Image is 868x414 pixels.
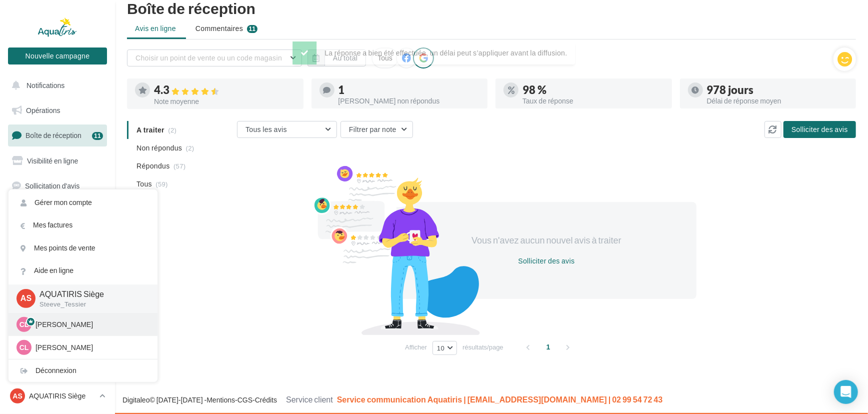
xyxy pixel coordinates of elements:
[195,23,243,33] span: Commentaires
[25,131,81,139] span: Boîte de réception
[8,214,157,236] a: Mes factures
[337,394,663,404] span: Service communication Aquatiris | [EMAIL_ADDRESS][DOMAIN_NAME] | 02 99 54 72 43
[340,121,413,138] button: Filtrer par note
[8,47,107,64] button: Nouvelle campagne
[522,84,664,95] div: 98 %
[460,234,632,247] div: Vous n'avez aucun nouvel avis à traiter
[437,344,444,352] span: 10
[26,81,64,89] span: Notifications
[122,395,149,404] a: Digitaleo
[707,84,848,95] div: 978 jours
[783,121,856,138] button: Solliciter des avis
[237,121,337,138] button: Tous les avis
[6,250,109,271] a: Médiathèque
[186,144,194,152] span: (2)
[122,395,662,404] span: © [DATE]-[DATE] - - -
[154,84,295,96] div: 4.3
[127,0,856,15] div: Boîte de réception
[338,97,480,104] div: [PERSON_NAME] non répondus
[20,293,31,304] span: AS
[6,124,109,146] a: Boîte de réception11
[136,179,152,189] span: Tous
[292,41,575,64] div: La réponse a bien été effectuée, un délai peut s’appliquer avant la diffusion.
[6,175,109,196] a: Sollicitation d'avis
[35,319,145,329] p: [PERSON_NAME]
[462,342,503,352] span: résultats/page
[522,97,664,104] div: Taux de réponse
[8,237,157,259] a: Mes points de vente
[173,162,185,170] span: (57)
[6,75,105,96] button: Notifications
[19,319,29,329] span: CL
[514,255,578,267] button: Solliciter des avis
[286,394,333,404] span: Service client
[19,342,29,352] span: CL
[6,100,109,121] a: Opérations
[29,391,95,401] p: AQUATIRIS Siège
[707,97,848,104] div: Délai de réponse moyen
[206,395,235,404] a: Mentions
[6,225,109,246] a: Contacts
[6,299,109,320] a: Docto'Com
[26,106,60,114] span: Opérations
[8,359,157,382] div: Déconnexion
[405,342,427,352] span: Afficher
[338,84,480,95] div: 1
[255,395,277,404] a: Crédits
[834,380,858,404] div: Open Intercom Messenger
[6,150,109,171] a: Visibilité en ligne
[92,132,103,140] div: 11
[39,288,141,300] p: AQUATIRIS Siège
[245,125,287,133] span: Tous les avis
[432,341,457,355] button: 10
[136,143,182,153] span: Non répondus
[25,181,79,189] span: Sollicitation d'avis
[35,342,145,352] p: [PERSON_NAME]
[39,300,141,309] p: Steeve_Tessier
[135,53,282,62] span: Choisir un point de vente ou un code magasin
[540,339,556,355] span: 1
[154,98,295,105] div: Note moyenne
[247,25,258,33] div: 11
[127,49,302,66] button: Choisir un point de vente ou un code magasin
[136,161,170,171] span: Répondus
[155,180,167,188] span: (59)
[237,395,252,404] a: CGS
[8,386,107,405] a: AS AQUATIRIS Siège
[8,259,157,282] a: Aide en ligne
[8,191,157,214] a: Gérer mon compte
[12,391,22,401] span: AS
[27,156,78,165] span: Visibilité en ligne
[6,200,109,221] a: Campagnes
[6,274,109,295] a: Calendrier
